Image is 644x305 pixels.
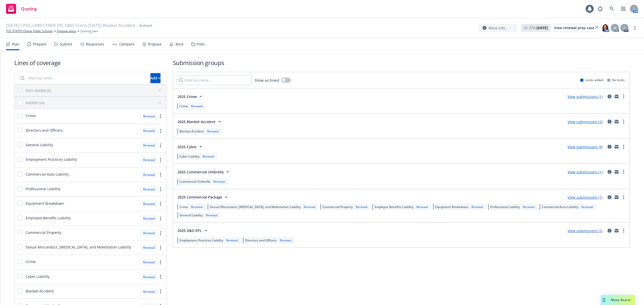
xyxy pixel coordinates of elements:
span: Employment Practices Liability [26,157,77,162]
span: ETA : [529,25,548,30]
div: Renewal [141,128,157,134]
a: Quoting [4,2,39,16]
a: more [157,172,164,178]
span: Employee Benefits Liability [375,205,413,209]
a: more [157,186,164,192]
div: Renewal [141,215,157,222]
div: Renewal [141,230,157,236]
a: more [621,93,627,99]
input: Filter by name... [18,73,147,83]
div: No limits [607,78,625,82]
div: Renewal [206,129,220,133]
a: circleInformation [607,228,613,234]
div: Renewal [141,113,157,119]
a: more [621,169,627,175]
span: Directors and Officers [245,238,277,242]
div: Renewal [415,205,429,209]
span: Show archived [255,78,279,83]
div: Renewal [522,205,536,209]
div: Renewal [141,259,157,265]
a: more [157,201,164,207]
span: Crime [179,104,188,108]
span: Sexual Misconduct, [MEDICAL_DATA], and Molestation Liability [26,244,131,250]
div: Renewal [141,186,157,192]
a: more [621,228,627,234]
div: Files [197,42,205,46]
a: circleInformation [607,93,613,99]
span: Cyber Liability [179,154,199,159]
div: Responses [86,42,104,46]
a: View submissions (1) [568,170,602,174]
a: more [157,157,164,163]
span: Commercial Auto Liability [26,172,69,177]
span: 2025 Cyber [178,144,197,149]
a: View renewal prep case [554,24,598,32]
a: more [157,216,164,222]
span: Blanket Accident [179,129,204,133]
span: Quoting [21,7,37,11]
span: Employment Practices Liability [179,238,223,242]
div: Renewal [225,238,239,242]
span: Cyber Liability [26,274,50,279]
a: circleInformation [607,169,613,175]
a: circleInformation [607,144,613,150]
h1: Submission groups [173,59,630,67]
div: Submit [60,42,72,46]
button: 2025 Commercial Umbrella [176,167,232,177]
div: Renewal [141,288,157,295]
div: Compare [119,42,135,46]
button: 2025 Crime [176,91,205,101]
div: Renewal [212,179,226,184]
span: 2025 D&O EPL [178,228,202,233]
a: more [157,245,164,251]
div: Renewal [141,201,157,207]
div: Limits added [580,78,603,82]
a: [US_STATE] Online Public Schools [6,29,53,33]
button: Add [150,73,160,83]
span: 2025 Commercial Umbrella [178,169,224,175]
div: Renewal [355,205,369,209]
a: more [157,113,164,119]
div: Renewal [202,154,215,159]
button: 2025 Blanket Accident [176,117,224,127]
a: mail [614,228,620,234]
div: Renewal [205,213,219,217]
div: Renewal [141,157,157,163]
img: photo [601,24,609,32]
div: Renewal [580,205,594,209]
div: Renewal [141,244,157,251]
a: more [157,142,164,148]
span: Nova Assist [611,298,631,302]
a: Switch app [618,4,628,14]
a: more [621,144,627,150]
button: 2025 Commercial Package [176,192,231,202]
span: General Liability [26,142,53,147]
a: mail [614,169,620,175]
a: View submissions (2) [568,228,602,233]
button: ADDED (14) [26,99,164,107]
a: mail [614,144,620,150]
a: more [632,25,638,31]
span: Crime [26,113,36,118]
span: Sexual Misconduct, [MEDICAL_DATA], and Molestation Liability [210,205,301,209]
div: Renewal [190,205,204,209]
span: Archived [139,23,152,28]
div: Prepare [33,42,46,46]
span: Commercial Auto Liability [542,205,578,209]
span: General Liability [179,213,203,217]
h1: Lines of coverage [14,59,167,67]
a: Quoting plans [57,29,76,33]
button: More info... [478,24,517,32]
a: Search [607,4,617,14]
input: Filter by name... [176,75,252,85]
div: Renewal [141,142,157,148]
span: Equipment Breakdown [26,201,64,206]
span: Employee Benefits Liability [26,215,71,221]
span: 2025 Commercial Package [178,194,222,200]
div: Renewal [141,172,157,178]
a: more [157,274,164,280]
a: circleInformation [607,119,613,125]
button: 2025 Cyber [176,142,205,152]
div: NOT ADDED (0) [26,88,51,93]
span: Blanket Accident [26,288,54,294]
